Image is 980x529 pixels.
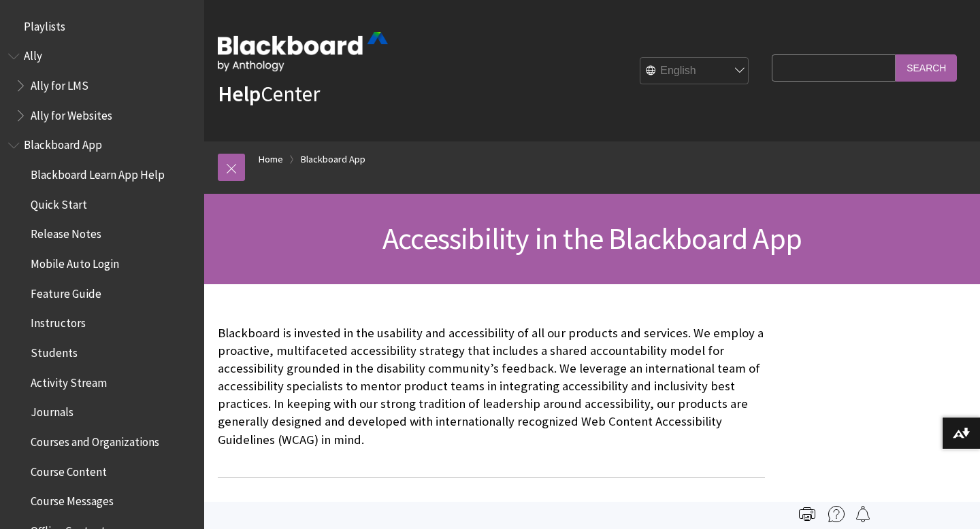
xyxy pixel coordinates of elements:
[8,15,196,38] nav: Book outline for Playlists
[640,58,749,85] select: Site Language Selector
[24,134,102,152] span: Blackboard App
[24,15,65,33] span: Playlists
[259,151,283,168] a: Home
[31,252,119,271] span: Mobile Auto Login
[31,193,87,211] span: Quick Start
[31,371,107,390] span: Activity Stream
[301,151,365,168] a: Blackboard App
[24,45,42,63] span: Ally
[218,80,261,107] strong: Help
[31,341,78,360] span: Students
[31,490,114,509] span: Course Messages
[31,74,88,92] span: Ally for LMS
[218,494,765,523] span: Semantic structure and navigation
[218,32,388,71] img: Blackboard by Anthology
[31,312,86,330] span: Instructors
[31,430,159,449] span: Courses and Organizations
[382,220,802,257] span: Accessibility in the Blackboard App
[31,223,101,241] span: Release Notes
[828,506,845,522] img: More help
[218,80,320,107] a: HelpCenter
[8,45,196,127] nav: Book outline for Anthology Ally Help
[31,460,107,479] span: Course Content
[799,506,815,522] img: Print
[31,401,73,420] span: Journals
[31,104,112,122] span: Ally for Websites
[218,324,765,449] p: Blackboard is invested in the usability and accessibility of all our products and services. We em...
[31,282,101,301] span: Feature Guide
[896,54,957,81] input: Search
[31,163,165,182] span: Blackboard Learn App Help
[855,506,871,522] img: Follow this page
